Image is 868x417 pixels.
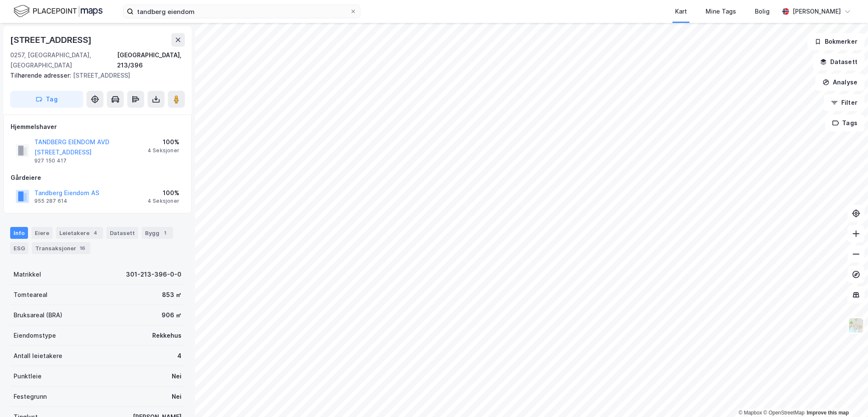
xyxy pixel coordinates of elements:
a: Mapbox [739,410,762,416]
div: 853 ㎡ [162,290,181,300]
button: Datasett [813,53,865,70]
button: Analyse [815,74,865,91]
div: [STREET_ADDRESS] [10,33,93,47]
div: Mine Tags [706,6,736,17]
button: Tags [825,115,865,132]
div: Hjemmelshaver [11,122,184,132]
button: Tag [10,91,83,108]
div: Tomteareal [14,290,47,300]
div: 4 Seksjoner [148,147,179,154]
div: 301-213-396-0-0 [126,269,181,280]
a: OpenStreetMap [763,410,804,416]
div: 4 [177,351,181,361]
div: Rekkehus [152,330,181,341]
div: Bruksareal (BRA) [14,310,62,320]
div: Datasett [106,227,138,239]
div: ESG [10,242,28,254]
div: Eiendomstype [14,330,56,341]
div: Festegrunn [14,392,47,402]
span: Tilhørende adresser: [10,72,73,79]
input: Søk på adresse, matrikkel, gårdeiere, leietakere eller personer [134,5,350,18]
div: Bolig [755,6,770,17]
div: Transaksjoner [32,242,90,254]
div: 927 150 417 [34,157,67,164]
div: 100% [148,188,179,198]
div: Info [10,227,28,239]
div: 906 ㎡ [162,310,181,320]
div: 955 287 614 [34,198,67,204]
div: Gårdeiere [11,173,184,183]
div: 16 [78,244,87,252]
div: Bygg [142,227,173,239]
div: Antall leietakere [14,351,62,361]
div: 1 [161,229,170,237]
img: Z [848,317,864,333]
iframe: Chat Widget [826,376,868,417]
div: [PERSON_NAME] [793,6,841,17]
div: Kontrollprogram for chat [826,376,868,417]
button: Filter [824,94,865,111]
div: 4 [91,229,100,237]
img: logo.f888ab2527a4732fd821a326f86c7f29.svg [14,4,103,19]
div: [GEOGRAPHIC_DATA], 213/396 [117,50,185,70]
div: Punktleie [14,371,42,381]
div: Nei [172,392,181,402]
a: Improve this map [807,410,849,416]
div: [STREET_ADDRESS] [10,70,178,81]
div: Kart [675,6,687,17]
div: Nei [172,371,181,381]
button: Bokmerker [807,33,865,50]
div: Matrikkel [14,269,41,280]
div: Leietakere [56,227,103,239]
div: 0257, [GEOGRAPHIC_DATA], [GEOGRAPHIC_DATA] [10,50,117,70]
div: Eiere [31,227,53,239]
div: 4 Seksjoner [148,198,179,204]
div: 100% [148,137,179,147]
